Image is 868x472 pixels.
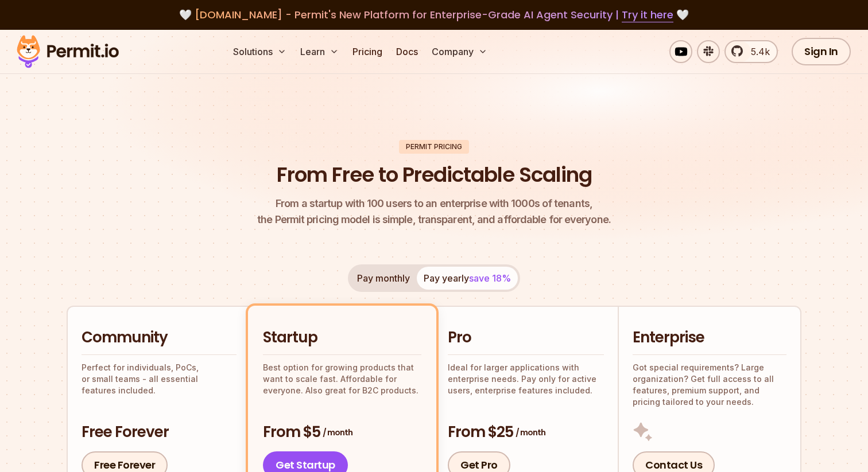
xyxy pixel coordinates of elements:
img: Permit logo [11,32,124,71]
span: 5.4k [744,45,770,58]
button: Company [427,40,492,63]
button: Pay monthly [350,267,417,290]
h2: Startup [263,327,421,348]
h2: Community [82,327,237,348]
div: Permit Pricing [399,140,469,154]
span: / month [323,427,352,438]
span: From a startup with 100 users to an enterprise with 1000s of tenants, [257,196,611,212]
h3: From $25 [448,422,604,443]
h3: From $5 [263,422,421,443]
span: / month [516,427,545,438]
p: the Permit pricing model is simple, transparent, and affordable for everyone. [257,196,611,228]
a: Try it here [622,7,673,22]
p: Perfect for individuals, PoCs, or small teams - all essential features included. [82,362,237,396]
p: Best option for growing products that want to scale fast. Affordable for everyone. Also great for... [263,362,421,396]
h3: Free Forever [82,422,237,443]
h1: From Free to Predictable Scaling [277,161,592,189]
h2: Enterprise [633,327,786,348]
p: Got special requirements? Large organization? Get full access to all features, premium support, a... [633,362,786,408]
p: Ideal for larger applications with enterprise needs. Pay only for active users, enterprise featur... [448,362,604,396]
span: [DOMAIN_NAME] - Permit's New Platform for Enterprise-Grade AI Agent Security | [195,7,673,22]
button: Learn [296,40,343,63]
h2: Pro [448,327,604,348]
a: Docs [392,40,423,63]
button: Solutions [228,40,291,63]
a: Sign In [792,38,851,65]
a: 5.4k [724,40,778,63]
div: 🤍 🤍 [28,7,840,23]
a: Pricing [348,40,387,63]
